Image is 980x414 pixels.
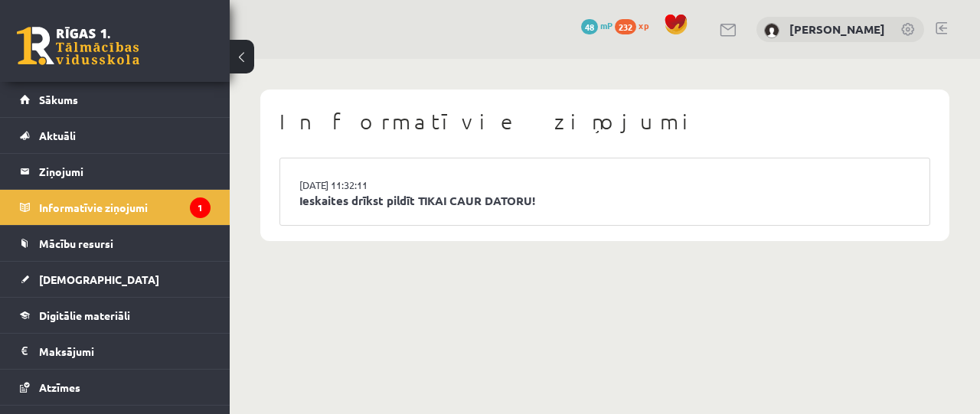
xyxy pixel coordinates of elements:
a: [DEMOGRAPHIC_DATA] [20,262,211,297]
a: Mācību resursi [20,226,211,261]
span: 48 [581,19,598,34]
a: Digitālie materiāli [20,298,211,333]
a: Informatīvie ziņojumi1 [20,190,211,225]
a: Atzīmes [20,370,211,405]
a: Aktuāli [20,118,211,153]
span: Mācību resursi [39,236,113,250]
legend: Ziņojumi [39,154,211,189]
a: 232 xp [615,19,656,31]
span: 232 [615,19,636,34]
a: Sākums [20,82,211,117]
a: [DATE] 11:32:11 [299,178,414,193]
span: Atzīmes [39,380,80,394]
a: [PERSON_NAME] [789,21,885,37]
a: Ieskaites drīkst pildīt TIKAI CAUR DATORU! [299,192,910,210]
span: [DEMOGRAPHIC_DATA] [39,272,159,286]
a: Rīgas 1. Tālmācības vidusskola [17,27,139,65]
span: mP [600,19,612,31]
span: Sākums [39,93,78,106]
img: Fjodors Latatujevs [764,23,779,38]
h1: Informatīvie ziņojumi [279,109,930,135]
a: 48 mP [581,19,612,31]
span: Digitālie materiāli [39,308,130,322]
i: 1 [190,197,211,218]
legend: Maksājumi [39,334,211,369]
a: Maksājumi [20,334,211,369]
span: xp [639,19,648,31]
a: Ziņojumi [20,154,211,189]
legend: Informatīvie ziņojumi [39,190,211,225]
span: Aktuāli [39,129,76,142]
